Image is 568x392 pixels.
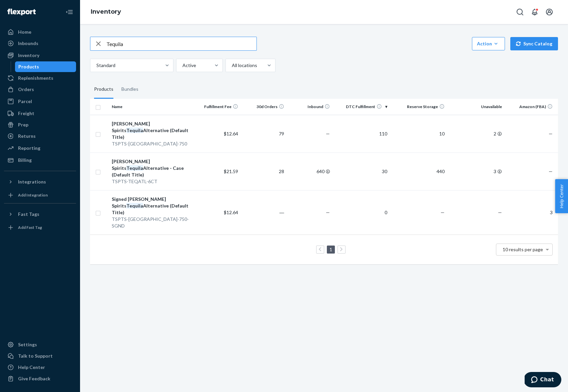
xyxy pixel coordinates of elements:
[4,131,76,141] a: Returns
[4,119,76,130] a: Prep
[4,351,76,361] button: Talk to Support
[18,178,46,185] div: Integrations
[106,37,256,50] input: Search inventory by name or sku
[333,115,390,152] td: 110
[287,152,333,190] td: 640
[4,27,76,37] a: Home
[126,165,143,171] em: Tequila
[4,38,76,49] a: Inbounds
[287,99,333,115] th: Inbound
[224,131,238,136] span: $12.64
[528,5,541,19] button: Open notifications
[18,157,32,163] div: Billing
[4,373,76,384] button: Give Feedback
[18,211,39,218] div: Fast Tags
[15,61,76,72] a: Products
[390,152,447,190] td: 440
[18,364,45,371] div: Help Center
[18,225,42,230] div: Add Fast Tag
[112,196,192,216] div: Signed [PERSON_NAME] Spirits Alternative (Default Title)
[4,143,76,153] a: Reporting
[96,62,96,69] input: Standard
[91,8,121,15] a: Inventory
[18,145,40,151] div: Reporting
[4,209,76,220] button: Fast Tags
[241,115,287,152] td: 79
[549,131,553,136] span: —
[441,210,445,215] span: —
[241,152,287,190] td: 28
[112,120,192,140] div: [PERSON_NAME] Spirits Alternative (Default Title)
[447,99,505,115] th: Unavailable
[18,353,53,359] div: Talk to Support
[85,2,126,22] ol: breadcrumbs
[112,158,192,178] div: [PERSON_NAME] Spirits Alternative - Case (Default Title)
[543,5,556,19] button: Open account menu
[18,40,38,47] div: Inbounds
[4,96,76,107] a: Parcel
[18,341,37,348] div: Settings
[241,190,287,235] td: ―
[390,115,447,152] td: 10
[4,155,76,165] a: Billing
[126,203,143,209] em: Tequila
[4,190,76,201] a: Add Integration
[7,9,36,15] img: Flexport logo
[121,80,138,99] div: Bundles
[333,152,390,190] td: 30
[4,50,76,61] a: Inventory
[525,372,561,389] iframe: Opens a widget where you can chat to one of our agents
[472,37,505,50] button: Action
[513,5,527,19] button: Open Search Box
[4,222,76,233] a: Add Fast Tag
[18,52,39,59] div: Inventory
[126,127,143,133] em: Tequila
[224,210,238,215] span: $12.64
[112,216,192,229] div: TSPTS-[GEOGRAPHIC_DATA]-750-SGND
[328,247,334,252] a: Page 1 is your current page
[18,29,31,35] div: Home
[112,140,192,147] div: TSPTS-[GEOGRAPHIC_DATA]-750
[4,176,76,187] button: Integrations
[326,210,330,215] span: —
[510,37,558,50] button: Sync Catalog
[4,339,76,350] a: Settings
[94,80,113,99] div: Products
[4,73,76,83] a: Replenishments
[390,99,447,115] th: Reserve Storage
[447,152,505,190] td: 3
[4,362,76,373] a: Help Center
[109,99,195,115] th: Name
[18,75,53,81] div: Replenishments
[18,86,34,93] div: Orders
[241,99,287,115] th: 30d Orders
[18,121,28,128] div: Prep
[4,84,76,95] a: Orders
[549,168,553,174] span: —
[498,210,502,215] span: —
[447,115,505,152] td: 2
[4,108,76,119] a: Freight
[333,99,390,115] th: DTC Fulfillment
[505,190,558,235] td: 3
[326,131,330,136] span: —
[18,63,39,70] div: Products
[477,40,500,47] div: Action
[505,99,558,115] th: Amazon (FBA)
[224,168,238,174] span: $21.59
[18,110,34,117] div: Freight
[18,98,32,105] div: Parcel
[18,192,48,198] div: Add Integration
[555,179,568,213] button: Help Center
[333,190,390,235] td: 0
[182,62,182,69] input: Active
[18,133,36,139] div: Returns
[63,5,76,19] button: Close Navigation
[112,178,192,185] div: TSPTS-TEQATL-6CT
[18,375,50,382] div: Give Feedback
[195,99,241,115] th: Fulfillment Fee
[503,247,543,252] span: 10 results per page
